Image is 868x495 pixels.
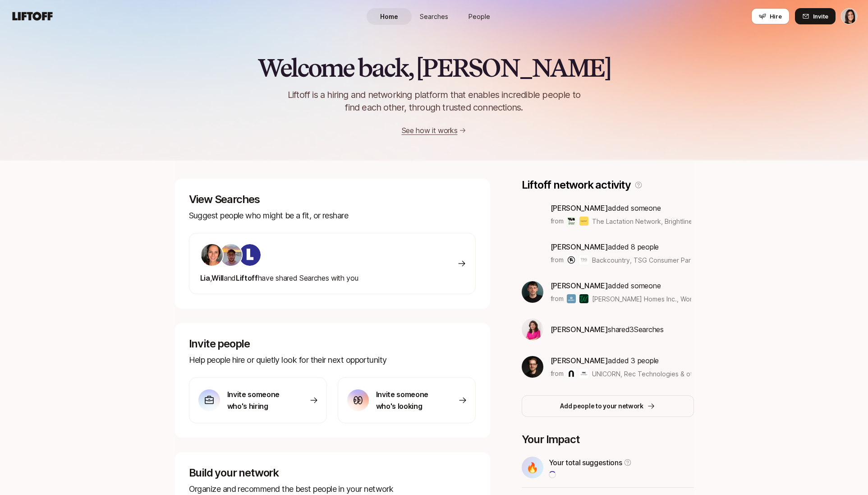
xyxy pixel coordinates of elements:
[522,457,543,478] div: 🔥
[210,273,212,282] span: ,
[522,356,543,378] img: ACg8ocLkLr99FhTl-kK-fHkDFhetpnfS0fTAm4rmr9-oxoZ0EDUNs14=s160-c
[189,467,476,479] p: Build your network
[189,338,476,350] p: Invite people
[412,8,457,25] a: Searches
[522,433,694,446] p: Your Impact
[522,281,543,303] img: ACg8ocLZuI6FZoDMpBex6WWIOsb8YuK59IvnM4ftxIZxk3dpp4I=s160-c
[522,395,694,417] button: Add people to your network
[551,204,608,213] span: [PERSON_NAME]
[551,356,608,365] span: [PERSON_NAME]
[257,54,611,81] h2: Welcome back, [PERSON_NAME]
[592,217,720,225] span: The Lactation Network, Brightline & others
[579,294,588,303] img: Wonder
[592,256,733,264] span: Backcountry, TSG Consumer Partners & others
[201,244,223,266] img: 490561b5_2133_45f3_8e39_178badb376a1.jpg
[551,324,664,335] p: shared 3 Search es
[579,217,588,226] img: Brightline
[592,370,706,378] span: UNICORN, Rec Technologies & others
[551,293,564,304] p: from
[567,217,576,226] img: The Lactation Network
[567,255,576,264] img: Backcountry
[457,8,502,25] a: People
[551,216,564,227] p: from
[551,355,692,366] p: added 3 people
[841,8,857,24] button: Eleanor Morgan
[522,179,631,191] p: Liftoff network activity
[551,241,692,253] p: added 8 people
[841,9,857,24] img: Eleanor Morgan
[380,12,398,21] span: Home
[795,8,836,24] button: Invite
[200,273,210,282] span: Lia
[551,242,608,251] span: [PERSON_NAME]
[551,368,564,379] p: from
[220,244,242,266] img: ACg8ocJgLS4_X9rs-p23w7LExaokyEoWgQo9BGx67dOfttGDosg=s160-c
[468,12,490,21] span: People
[579,369,588,378] img: Rec Technologies
[551,325,608,334] span: [PERSON_NAME]
[236,273,258,282] span: Liftoff
[567,369,576,378] img: UNICORN
[227,389,290,412] p: Invite someone who's hiring
[551,281,608,290] span: [PERSON_NAME]
[751,8,790,24] button: Hire
[549,457,622,468] p: Your total suggestions
[551,254,564,265] p: from
[402,126,458,135] a: See how it works
[560,401,643,412] p: Add people to your network
[522,319,543,340] img: 9e09e871_5697_442b_ae6e_b16e3f6458f8.jpg
[189,354,476,366] p: Help people hire or quietly look for their next opportunity
[551,280,692,291] p: added someone
[770,12,782,21] span: Hire
[367,8,412,25] a: Home
[813,12,828,21] span: Invite
[189,209,476,222] p: Suggest people who might be a fit, or reshare
[239,244,261,266] img: ACg8ocKIuO9-sklR2KvA8ZVJz4iZ_g9wtBiQREC3t8A94l4CTg=s160-c
[273,88,596,114] p: Liftoff is a hiring and networking platform that enables incredible people to find each other, th...
[224,273,236,282] span: and
[200,273,358,282] span: have shared Searches with you
[420,12,448,21] span: Searches
[579,255,588,264] img: TSG Consumer Partners
[189,193,476,206] p: View Searches
[592,295,731,303] span: [PERSON_NAME] Homes Inc., Wonder & others
[567,294,576,303] img: Henry Homes Inc.
[376,389,439,412] p: Invite someone who's looking
[551,202,692,214] p: added someone
[211,273,224,282] span: Will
